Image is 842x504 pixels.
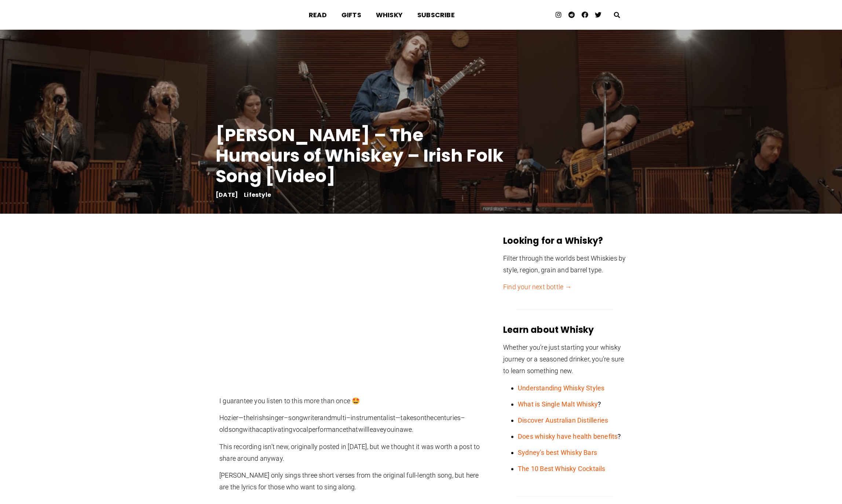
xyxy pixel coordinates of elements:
[301,5,334,25] a: Read
[368,426,383,433] span: leave
[334,5,369,25] a: Gifts
[303,414,320,422] span: writer
[383,426,394,433] span: you
[356,414,383,422] span: strument
[503,235,626,247] h3: Looking for a Whisky?
[219,397,360,405] span: I guarantee you listen to this more than once 🤩
[417,414,424,422] span: on
[293,426,308,433] span: vocal
[369,5,410,25] a: Whisky
[272,426,292,433] span: ivating
[410,5,462,25] a: Subscribe
[503,253,626,276] p: Filter through the worlds best Whiskies by style, region, grain and barrel type.
[219,10,294,20] img: Whisky + Tailor Logo
[503,283,572,291] a: Find your next bottle →
[412,426,413,433] span: .
[219,441,483,464] p: This recording isn’t new, originally posted in [DATE], but we thought it was worth a post to shar...
[320,414,331,422] span: and
[231,414,244,422] span: ier—
[461,414,465,422] span: –
[503,342,626,377] p: Whether you’re just starting your whisky journey or a seasoned drinker, you’re sure to learn some...
[434,414,461,422] span: centuries
[244,191,271,199] a: Lifestyle
[288,414,303,422] span: song
[518,433,621,440] span: ?
[424,414,434,422] span: the
[400,414,417,422] span: takes
[518,400,601,408] span: ?
[331,414,346,422] span: multi
[518,449,597,456] a: Sydney’s best Whisky Bars
[219,426,228,433] span: old
[383,414,400,422] span: alist—
[503,324,626,336] h3: Learn about Whisky
[219,470,483,493] p: [PERSON_NAME] only sings three short verses from the original full-length song, but here are the ...
[256,426,259,433] span: a
[518,400,598,408] a: What is Single Malt Whisky
[518,465,605,472] a: The 10 Best Whisky Cocktails
[244,414,253,422] span: the
[394,426,399,433] span: in
[216,192,238,198] a: [DATE]
[518,384,604,392] a: Understanding Whisky Styles
[358,426,368,433] span: will
[219,414,224,422] span: H
[216,125,509,187] h1: [PERSON_NAME] – The Humours of Whiskey – Irish Folk Song [Video]
[518,416,608,424] a: Discover Australian Distilleries
[228,426,243,433] span: song
[243,426,256,433] span: with
[400,426,412,433] span: awe
[346,414,351,422] span: –
[351,414,356,422] span: in
[308,426,346,433] span: performance
[224,414,231,422] span: oz
[253,414,266,422] span: Irish
[266,414,284,422] span: singer
[346,426,358,433] span: that
[259,426,272,433] span: capt
[518,433,618,440] a: Does whisky have health benefits
[284,414,288,422] span: –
